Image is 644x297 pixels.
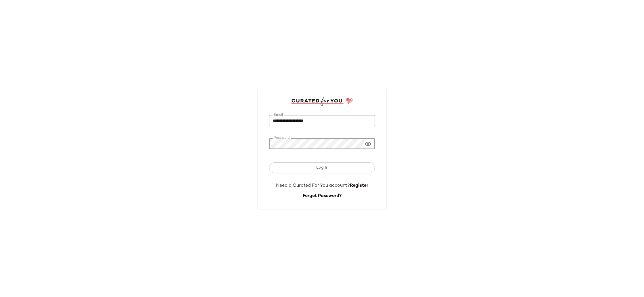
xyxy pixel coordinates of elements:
span: Log In [316,165,328,170]
span: Need a Curated For You account? [276,183,350,188]
a: Forgot Password? [303,194,342,198]
a: Register [350,183,368,188]
img: cfy_login_logo.DGdB1djN.svg [291,97,353,106]
button: Log In [269,162,375,173]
